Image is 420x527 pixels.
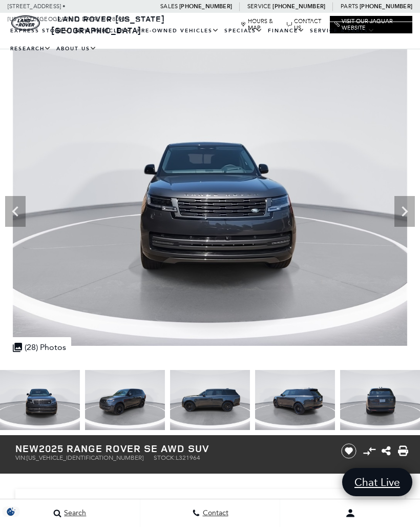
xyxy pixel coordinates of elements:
a: Contact Us [287,18,325,31]
a: About Us [54,40,99,58]
div: (28) Photos [8,337,71,357]
nav: Main Navigation [8,22,412,58]
a: EXPRESS STORE [8,22,73,40]
strong: New [15,441,39,455]
img: New 2025 Carpathian Grey Land Rover SE image 6 [255,370,335,430]
a: [PHONE_NUMBER] [272,3,325,10]
span: Contact [200,509,228,518]
img: New 2025 Carpathian Grey Land Rover SE image 7 [340,370,420,430]
a: Share this New 2025 Range Rover SE AWD SUV [382,445,391,457]
a: Research [8,40,54,58]
span: Stock: [154,454,176,461]
a: New Vehicles [73,22,135,40]
button: Compare Vehicle [362,443,377,459]
a: Visit Our Jaguar Website [334,18,408,31]
img: New 2025 Carpathian Grey Land Rover SE image 4 [85,370,165,430]
a: Finance [265,22,307,40]
a: Service & Parts [307,22,377,40]
a: Specials [222,22,265,40]
div: Previous [5,196,26,227]
a: Land Rover [US_STATE][GEOGRAPHIC_DATA] [51,13,165,36]
a: Chat Live [342,468,412,496]
span: L321964 [176,454,200,461]
div: Next [394,196,415,227]
a: [PHONE_NUMBER] [179,3,232,10]
a: Hours & Map [241,18,282,31]
button: Open user profile menu [280,500,420,526]
a: Print this New 2025 Range Rover SE AWD SUV [398,445,408,457]
a: [STREET_ADDRESS] • [US_STATE][GEOGRAPHIC_DATA], CO 80905 [8,3,128,23]
button: Save vehicle [338,443,360,459]
span: Chat Live [349,475,405,489]
a: land-rover [11,15,40,31]
img: New 2025 Carpathian Grey Land Rover SE image 5 [170,370,250,430]
h1: 2025 Range Rover SE AWD SUV [15,443,328,454]
a: Pre-Owned Vehicles [135,22,222,40]
span: Search [61,509,86,518]
img: Land Rover [11,15,40,31]
span: [US_VEHICLE_IDENTIFICATION_NUMBER] [27,454,143,461]
a: [PHONE_NUMBER] [360,3,412,10]
span: VIN: [15,454,27,461]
